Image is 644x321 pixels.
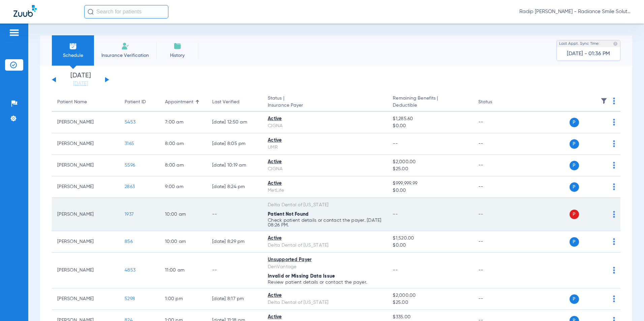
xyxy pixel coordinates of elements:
[13,5,37,17] img: Zuub Logo
[160,133,207,155] td: 8:00 AM
[393,268,398,273] span: --
[393,122,467,130] span: $0.00
[613,140,615,147] img: group-dot-blue.svg
[207,253,262,288] td: --
[610,289,644,321] iframe: Chat Widget
[613,41,618,46] img: last sync help info
[160,288,207,310] td: 1:00 PM
[393,299,467,306] span: $25.00
[559,40,600,47] span: Last Appt. Sync Time:
[262,93,387,112] th: Status |
[9,29,20,37] img: hamburger-icon
[570,237,579,247] span: P
[52,155,119,176] td: [PERSON_NAME]
[570,139,579,149] span: P
[165,99,193,106] div: Appointment
[207,112,262,133] td: [DATE] 12:50 AM
[268,242,382,249] div: Delta Dental of [US_STATE]
[473,93,518,112] th: Status
[57,99,114,106] div: Patient Name
[268,180,382,187] div: Active
[268,314,382,321] div: Active
[473,176,518,198] td: --
[207,176,262,198] td: [DATE] 8:24 PM
[473,155,518,176] td: --
[387,93,473,112] th: Remaining Benefits |
[570,118,579,127] span: P
[613,183,615,190] img: group-dot-blue.svg
[268,274,335,279] span: Invalid or Missing Data Issue
[268,292,382,299] div: Active
[613,119,615,126] img: group-dot-blue.svg
[60,80,101,87] a: [DATE]
[393,180,467,187] span: $999,999.99
[52,231,119,253] td: [PERSON_NAME]
[52,253,119,288] td: [PERSON_NAME]
[613,162,615,169] img: group-dot-blue.svg
[268,102,382,109] span: Insurance Payer
[268,122,382,130] div: CIGNA
[473,112,518,133] td: --
[125,120,135,124] span: 5453
[88,9,94,15] img: Search Icon
[268,299,382,306] div: Delta Dental of [US_STATE]
[268,115,382,122] div: Active
[268,256,382,263] div: Unsupported Payer
[125,212,134,217] span: 1937
[268,280,382,285] p: Review patient details or contact the payer.
[393,235,467,242] span: $1,520.00
[160,112,207,133] td: 7:00 AM
[57,52,89,59] span: Schedule
[52,198,119,231] td: [PERSON_NAME]
[268,263,382,271] div: DenVantage
[268,187,382,194] div: MetLife
[393,102,467,109] span: Deductible
[393,212,398,217] span: --
[160,176,207,198] td: 9:00 AM
[212,99,257,106] div: Last Verified
[160,198,207,231] td: 10:00 AM
[84,5,168,19] input: Search for patients
[160,155,207,176] td: 8:00 AM
[473,133,518,155] td: --
[519,8,631,15] span: Radip [PERSON_NAME] - Radiance Smile Solutions
[207,288,262,310] td: [DATE] 8:17 PM
[613,267,615,274] img: group-dot-blue.svg
[570,161,579,170] span: P
[125,99,146,106] div: Patient ID
[268,166,382,173] div: CIGNA
[160,253,207,288] td: 11:00 AM
[268,144,382,151] div: UMR
[473,231,518,253] td: --
[212,99,239,106] div: Last Verified
[125,184,135,189] span: 2863
[393,242,467,249] span: $0.00
[125,99,154,106] div: Patient ID
[601,98,607,104] img: filter.svg
[125,296,135,301] span: 5298
[207,231,262,253] td: [DATE] 8:29 PM
[52,288,119,310] td: [PERSON_NAME]
[52,112,119,133] td: [PERSON_NAME]
[268,158,382,166] div: Active
[393,187,467,194] span: $0.00
[613,238,615,245] img: group-dot-blue.svg
[393,141,398,146] span: --
[268,212,309,217] span: Patient Not Found
[393,314,467,321] span: $335.00
[393,166,467,173] span: $25.00
[473,253,518,288] td: --
[393,292,467,299] span: $2,000.00
[125,141,134,146] span: 3165
[393,158,467,166] span: $2,000.00
[613,98,615,104] img: group-dot-blue.svg
[160,231,207,253] td: 10:00 AM
[207,155,262,176] td: [DATE] 10:19 AM
[207,133,262,155] td: [DATE] 8:05 PM
[473,288,518,310] td: --
[473,198,518,231] td: --
[60,72,101,87] li: [DATE]
[268,137,382,144] div: Active
[570,294,579,304] span: P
